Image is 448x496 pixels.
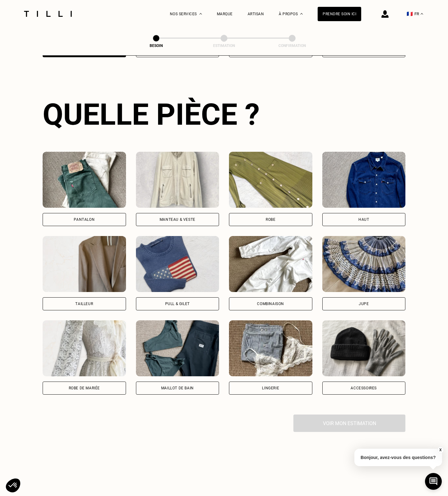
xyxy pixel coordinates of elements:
div: Robe [266,218,275,221]
div: Quelle pièce ? [43,97,405,132]
img: menu déroulant [421,13,423,15]
img: Tilli retouche votre Pantalon [43,152,126,208]
a: Prendre soin ici [318,7,361,21]
img: Tilli retouche votre Maillot de bain [136,320,219,376]
div: Combinaison [257,302,284,306]
img: Tilli retouche votre Haut [322,152,406,208]
div: Pull & gilet [165,302,190,306]
img: Tilli retouche votre Jupe [322,236,406,292]
div: Maillot de bain [161,386,194,390]
img: Tilli retouche votre Manteau & Veste [136,152,219,208]
img: Tilli retouche votre Combinaison [229,236,312,292]
a: Artisan [248,12,264,16]
img: Menu déroulant à propos [300,13,303,15]
img: Menu déroulant [199,13,202,15]
div: Lingerie [262,386,279,390]
p: Bonjour, avez-vous des questions? [354,449,442,466]
a: Marque [217,12,233,16]
img: Tilli retouche votre Pull & gilet [136,236,219,292]
div: Robe de mariée [69,386,100,390]
div: Tailleur [75,302,93,306]
div: Manteau & Veste [160,218,195,221]
div: Jupe [359,302,369,306]
img: icône connexion [381,10,389,18]
span: 🇫🇷 [407,11,413,17]
img: Logo du service de couturière Tilli [22,11,74,17]
div: Estimation [193,44,255,48]
div: Besoin [125,44,187,48]
div: Accessoires [351,386,377,390]
img: Tilli retouche votre Robe de mariée [43,320,126,376]
button: X [437,447,443,453]
div: Confirmation [261,44,323,48]
div: Haut [358,218,369,221]
img: Tilli retouche votre Tailleur [43,236,126,292]
img: Tilli retouche votre Robe [229,152,312,208]
img: Tilli retouche votre Lingerie [229,320,312,376]
img: Tilli retouche votre Accessoires [322,320,406,376]
div: Pantalon [74,218,95,221]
